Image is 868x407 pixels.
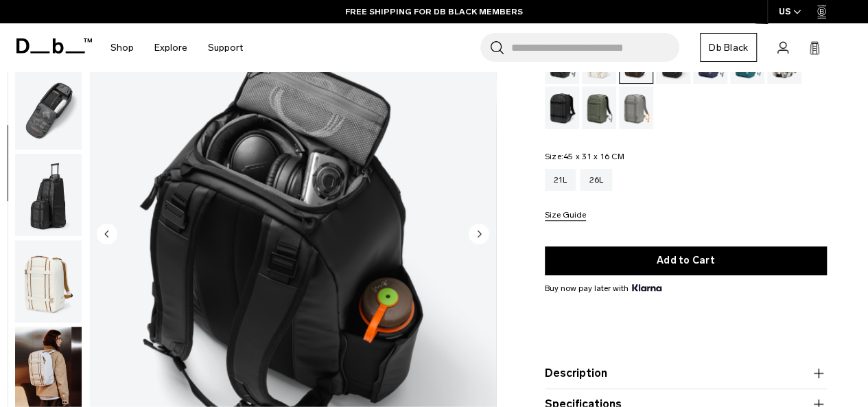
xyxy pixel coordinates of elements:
[632,284,661,291] img: {"height" => 20, "alt" => "Klarna"}
[545,169,576,191] a: 21L
[619,86,653,129] a: Sand Grey
[580,169,612,191] a: 26L
[15,241,82,323] img: Ramverk Backpack 21L Espresso
[545,365,827,382] button: Description
[97,224,117,247] button: Previous slide
[14,67,82,151] button: Ramverk Backpack 21L Espresso
[100,23,253,72] nav: Main Navigation
[563,152,624,161] span: 45 x 31 x 16 CM
[545,152,624,161] legend: Size:
[545,86,579,129] a: Reflective Black
[545,211,586,221] button: Size Guide
[154,23,187,72] a: Explore
[700,33,757,62] a: Db Black
[545,246,827,275] button: Add to Cart
[469,224,489,247] button: Next slide
[110,23,134,72] a: Shop
[345,5,523,18] a: FREE SHIPPING FOR DB BLACK MEMBERS
[582,86,616,129] a: Moss Green
[15,154,82,237] img: Ramverk Backpack 21L Espresso
[208,23,243,72] a: Support
[15,68,82,150] img: Ramverk Backpack 21L Espresso
[14,240,82,324] button: Ramverk Backpack 21L Espresso
[14,154,82,237] button: Ramverk Backpack 21L Espresso
[545,282,661,294] span: Buy now pay later with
